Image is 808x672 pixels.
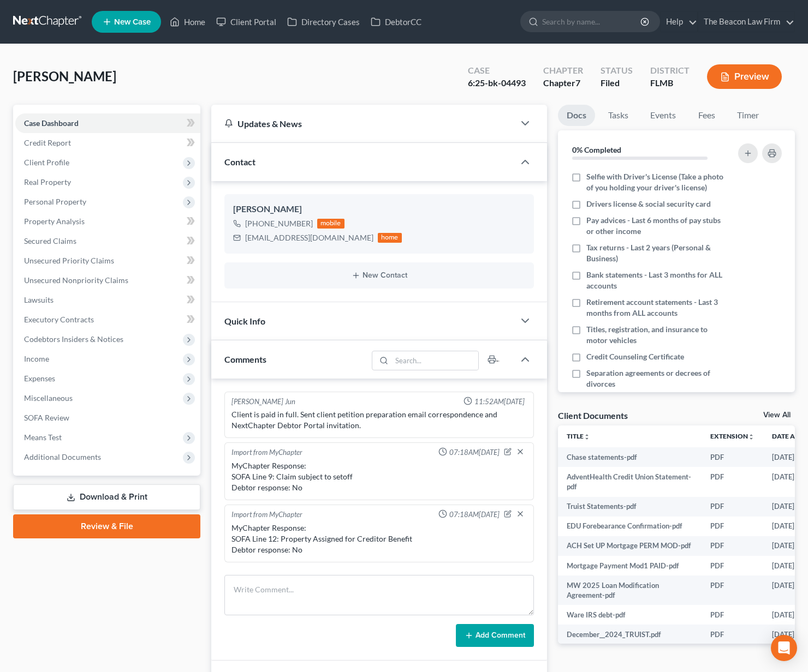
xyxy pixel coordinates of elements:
button: Preview [707,64,782,89]
a: Case Dashboard [15,113,200,133]
button: Add Comment [456,624,534,647]
span: [PERSON_NAME] [13,68,116,84]
span: 07:18AM[DATE] [449,447,500,458]
div: 6:25-bk-04493 [468,77,526,89]
span: Expenses [24,374,55,383]
a: Docs [558,105,595,126]
span: Tax returns - Last 2 years (Personal & Business) [586,242,726,264]
span: Miscellaneous [24,393,73,403]
a: Client Portal [211,12,282,32]
div: Client is paid in full. Sent client petition preparation email correspondence and NextChapter Deb... [231,409,527,431]
span: Personal Property [24,197,86,206]
button: New Contact [233,271,525,280]
span: Secured Claims [24,236,76,245]
a: SOFA Review [15,408,200,428]
td: PDF [702,536,763,556]
td: Truist Statements-pdf [558,497,702,517]
td: ACH Set UP Mortgage PERM MOD-pdf [558,536,702,556]
td: PDF [702,497,763,517]
a: Download & Print [13,484,200,510]
span: New Case [114,18,151,26]
div: [PERSON_NAME] [233,203,525,216]
span: Titles, registration, and insurance to motor vehicles [586,324,726,346]
span: Credit Counseling Certificate [586,351,684,362]
span: Case Dashboard [24,118,79,128]
span: Codebtors Insiders & Notices [24,334,123,344]
span: Selfie with Driver's License (Take a photo of you holding your driver's license) [586,171,726,193]
div: Client Documents [558,410,628,421]
div: Import from MyChapter [231,509,302,520]
td: PDF [702,605,763,625]
div: MyChapter Response: SOFA Line 12: Property Assigned for Creditor Benefit Debtor response: No [231,523,527,555]
div: District [650,64,690,77]
div: Open Intercom Messenger [771,635,797,661]
span: Contact [224,157,256,167]
span: Comments [224,354,266,364]
span: Drivers license & social security card [586,199,711,209]
span: Real Property [24,177,71,187]
div: FLMB [650,77,690,89]
span: Means Test [24,433,62,442]
input: Search by name... [542,11,642,32]
a: Secured Claims [15,231,200,251]
a: Fees [689,105,724,126]
span: Client Profile [24,158,69,167]
td: Mortgage Payment Mod1 PAID-pdf [558,556,702,575]
span: Unsecured Nonpriority Claims [24,275,128,285]
div: Filed [601,77,633,89]
td: December__2024_TRUIST.pdf [558,625,702,644]
strong: 0% Completed [572,145,621,154]
div: home [378,233,402,243]
span: 7 [575,77,580,88]
a: Credit Report [15,133,200,153]
a: Timer [728,105,768,126]
a: Help [661,12,697,32]
a: Extensionunfold_more [710,432,754,440]
span: 07:18AM[DATE] [449,509,500,520]
span: 11:52AM[DATE] [474,397,525,407]
td: Chase statements-pdf [558,447,702,467]
span: Executory Contracts [24,315,94,324]
td: Ware IRS debt-pdf [558,605,702,625]
a: Review & File [13,514,200,538]
span: Bank statements - Last 3 months for ALL accounts [586,269,726,291]
div: Chapter [543,77,583,89]
a: Home [164,12,211,32]
span: Separation agreements or decrees of divorces [586,368,726,389]
div: [PHONE_NUMBER] [245,218,313,229]
td: MW 2025 Loan Modification Agreement-pdf [558,575,702,605]
span: Unsecured Priority Claims [24,256,114,265]
td: PDF [702,447,763,467]
a: DebtorCC [365,12,427,32]
i: unfold_more [748,434,754,440]
span: SOFA Review [24,413,69,422]
div: Case [468,64,526,77]
td: PDF [702,556,763,575]
div: [PERSON_NAME] Jun [231,397,295,407]
div: [EMAIL_ADDRESS][DOMAIN_NAME] [245,232,373,243]
a: Titleunfold_more [567,432,590,440]
a: Property Analysis [15,212,200,231]
input: Search... [392,351,479,370]
td: EDU Forebearance Confirmation-pdf [558,517,702,536]
td: PDF [702,625,763,644]
div: MyChapter Response: SOFA Line 9: Claim subject to setoff Debtor response: No [231,460,527,493]
div: Updates & News [224,118,501,129]
div: Chapter [543,64,583,77]
span: Property Analysis [24,217,85,226]
span: Lawsuits [24,295,54,304]
a: Unsecured Nonpriority Claims [15,271,200,290]
td: PDF [702,575,763,605]
span: Credit Report [24,138,71,147]
a: Lawsuits [15,290,200,310]
td: PDF [702,467,763,497]
span: Income [24,354,49,363]
a: Unsecured Priority Claims [15,251,200,271]
div: Status [601,64,633,77]
td: AdventHealth Credit Union Statement-pdf [558,467,702,497]
div: mobile [317,219,344,229]
span: Retirement account statements - Last 3 months from ALL accounts [586,297,726,319]
div: Import from MyChapter [231,447,302,458]
a: View All [763,411,791,419]
span: Quick Info [224,316,265,326]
